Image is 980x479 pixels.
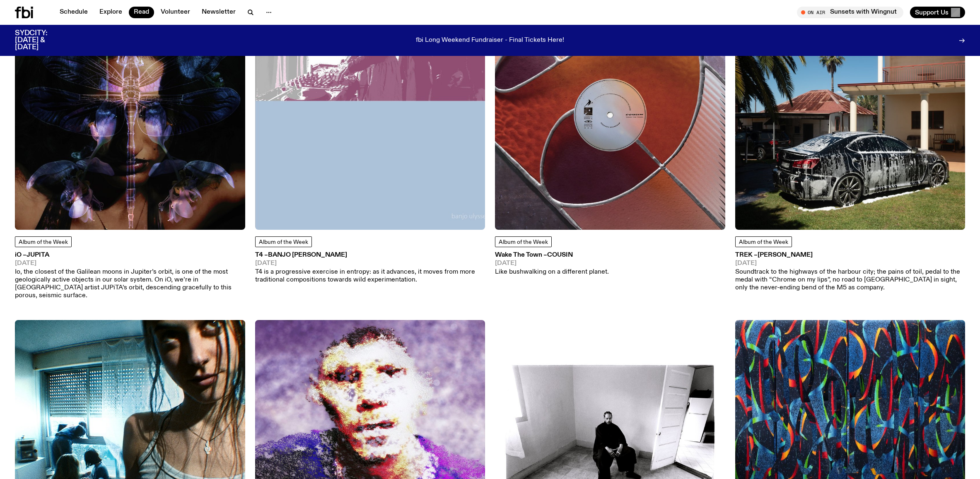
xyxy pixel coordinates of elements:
p: fbi Long Weekend Fundraiser - Final Tickets Here! [416,37,564,44]
a: iO –JUPiTA[DATE]Io, the closest of the Galilean moons in Jupiter’s orbit, is one of the most geol... [15,252,245,300]
span: [DATE] [15,260,245,267]
button: Support Us [910,7,965,18]
span: Album of the Week [499,239,548,245]
a: Read [129,7,154,18]
h3: TREK – [735,252,966,258]
a: Explore [94,7,127,18]
h3: Wake The Town – [495,252,609,258]
span: [PERSON_NAME] [758,252,813,258]
a: Wake The Town –Cousin[DATE]Like bushwalking on a different planet. [495,252,609,276]
p: Like bushwalking on a different planet. [495,268,609,276]
a: Album of the Week [255,236,312,247]
a: Album of the Week [495,236,552,247]
span: Banjo [PERSON_NAME] [268,252,347,258]
span: [DATE] [255,260,485,267]
span: [DATE] [495,260,609,267]
a: Volunteer [156,7,195,18]
p: Io, the closest of the Galilean moons in Jupiter’s orbit, is one of the most geologically active ... [15,268,245,300]
span: JUPiTA [27,252,49,258]
h3: T4 – [255,252,485,258]
a: Album of the Week [15,236,72,247]
span: Album of the Week [19,239,68,245]
span: Album of the Week [259,239,308,245]
button: On AirSunsets with Wingnut [797,7,903,18]
a: Schedule [55,7,93,18]
h3: SYDCITY: [DATE] & [DATE] [15,30,68,51]
span: Support Us [915,9,949,16]
h3: iO – [15,252,245,258]
a: T4 –Banjo [PERSON_NAME][DATE]T4 is a progressive exercise in entropy: as it advances, it moves fr... [255,252,485,284]
p: T4 is a progressive exercise in entropy: as it advances, it moves from more traditional compositi... [255,268,485,284]
a: TREK –[PERSON_NAME][DATE]Soundtrack to the highways of the harbour city; the pains of toil, pedal... [735,252,966,292]
span: Cousin [547,252,573,258]
span: Album of the Week [739,239,788,245]
a: Album of the Week [735,236,792,247]
p: Soundtrack to the highways of the harbour city; the pains of toil, pedal to the medal with “Chrom... [735,268,966,292]
span: [DATE] [735,260,966,267]
a: Newsletter [197,7,241,18]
